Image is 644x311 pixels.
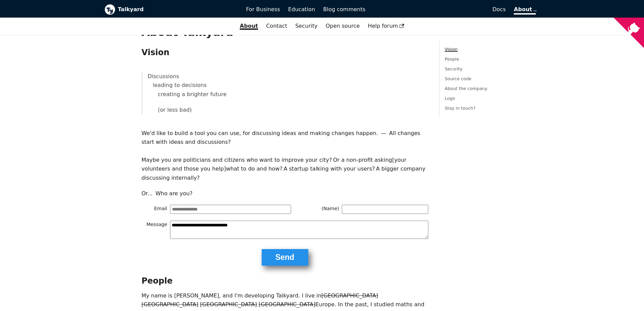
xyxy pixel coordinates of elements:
a: Contact [262,20,291,32]
strike: [GEOGRAPHIC_DATA] [321,292,378,299]
strike: [GEOGRAPHIC_DATA] [142,301,198,308]
a: Talkyard logoTalkyard [104,4,237,15]
a: Security [291,20,321,32]
button: Send [262,249,308,266]
p: (or less bad) [148,106,423,114]
input: Email [170,205,291,214]
p: Discussions leading to decisions creating a brighter future [148,72,423,99]
strike: [GEOGRAPHIC_DATA] [200,301,257,308]
a: Help forum [364,20,408,32]
a: Security [445,66,463,71]
a: Blog comments [319,4,369,15]
span: Docs [493,6,506,13]
a: Education [284,4,319,15]
p: Or... Who are you? [142,189,428,198]
span: (Name) [313,205,342,214]
a: Vision [445,47,458,52]
input: (Name) [342,205,428,214]
a: About the company [445,86,487,91]
span: Email [142,205,170,214]
textarea: Message [170,221,428,239]
a: Stay in touch? [445,106,476,111]
span: Message [142,221,170,239]
a: For Business [242,4,284,15]
span: Help forum [368,23,404,29]
span: Blog comments [323,6,365,13]
p: Maybe you are politicians and citizens who want to improve your city? Or a non-profit asking [you... [142,156,428,182]
a: Docs [369,4,510,15]
a: Open source [321,20,364,32]
h2: Vision [142,47,428,58]
a: Logo [445,96,455,101]
span: For Business [246,6,280,13]
strike: [GEOGRAPHIC_DATA] [259,301,315,308]
a: Source code [445,76,472,81]
h2: People [142,276,428,286]
a: About [514,6,535,15]
a: About [236,20,262,32]
img: Talkyard logo [104,4,115,15]
b: Talkyard [118,5,237,14]
a: People [445,57,459,62]
span: Education [288,6,315,13]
